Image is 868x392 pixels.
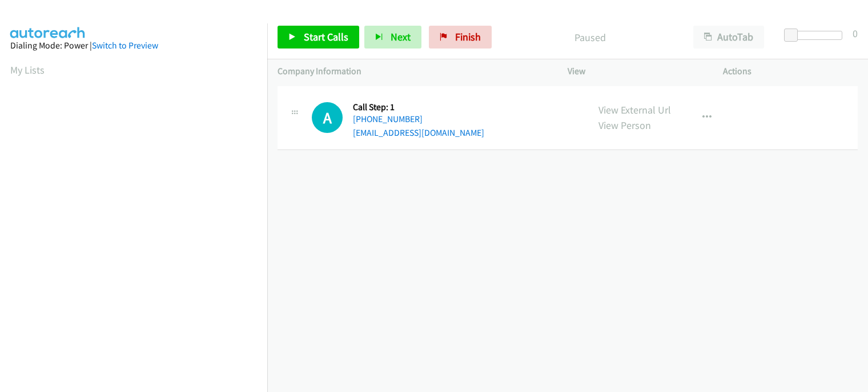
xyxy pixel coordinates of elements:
[304,30,348,43] span: Start Calls
[568,64,702,78] p: View
[312,102,343,133] div: The call is yet to be attempted
[455,30,481,43] span: Finish
[429,26,492,49] a: Finish
[353,127,484,138] a: [EMAIL_ADDRESS][DOMAIN_NAME]
[10,39,257,52] div: Dialing Mode: Power |
[278,64,547,78] p: Company Information
[853,26,858,41] div: 0
[391,30,411,43] span: Next
[598,103,671,116] a: View External Url
[598,119,651,132] a: View Person
[353,114,423,124] a: [PHONE_NUMBER]
[278,26,359,49] a: Start Calls
[723,64,858,78] p: Actions
[312,102,343,133] h1: A
[92,40,158,51] a: Switch to Preview
[693,26,764,49] button: AutoTab
[790,31,842,40] div: Delay between calls (in seconds)
[10,63,45,76] a: My Lists
[353,102,484,113] h5: Call Step: 1
[364,26,421,49] button: Next
[507,30,673,45] p: Paused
